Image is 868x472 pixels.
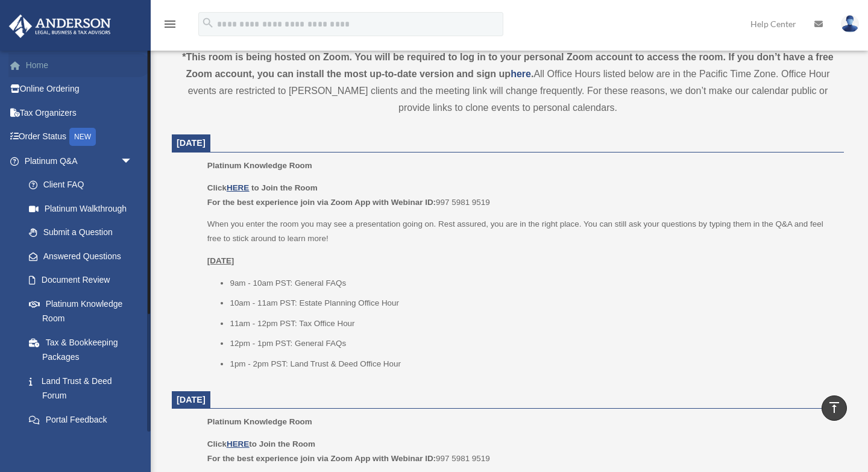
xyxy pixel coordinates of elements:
a: Home [8,53,151,77]
li: 1pm - 2pm PST: Land Trust & Deed Office Hour [230,357,835,371]
a: Tax & Bookkeeping Packages [17,330,151,369]
li: 9am - 10am PST: General FAQs [230,276,835,291]
a: Land Trust & Deed Forum [17,369,151,407]
a: Answered Questions [17,244,151,268]
b: Click to Join the Room [207,439,315,448]
p: 997 5981 9519 [207,437,835,465]
img: User Pic [841,15,859,33]
span: arrow_drop_down [121,149,145,174]
span: Platinum Knowledge Room [207,161,312,170]
li: 10am - 11am PST: Estate Planning Office Hour [230,296,835,310]
p: 997 5981 9519 [207,181,835,209]
a: Portal Feedback [17,407,151,432]
a: here [511,69,531,79]
span: [DATE] [177,395,206,404]
b: Click [207,183,251,192]
a: Order StatusNEW [8,125,151,149]
i: menu [163,17,177,31]
div: All Office Hours listed below are in the Pacific Time Zone. Office Hour events are restricted to ... [172,49,844,116]
a: Platinum Q&Aarrow_drop_down [8,149,151,173]
span: [DATE] [177,138,206,148]
a: HERE [227,439,249,448]
span: arrow_drop_down [121,432,145,456]
li: 11am - 12pm PST: Tax Office Hour [230,316,835,331]
u: [DATE] [207,256,234,265]
strong: . [531,69,533,79]
a: Platinum Knowledge Room [17,292,145,330]
b: For the best experience join via Zoom App with Webinar ID: [207,454,436,463]
a: vertical_align_top [822,395,847,421]
strong: *This room is being hosted on Zoom. You will be required to log in to your personal Zoom account ... [182,52,833,79]
span: Platinum Knowledge Room [207,417,312,426]
img: Anderson Advisors Platinum Portal [5,14,115,38]
a: Tax Organizers [8,101,151,125]
li: 12pm - 1pm PST: General FAQs [230,336,835,351]
a: Online Ordering [8,77,151,101]
b: For the best experience join via Zoom App with Webinar ID: [207,198,436,207]
i: vertical_align_top [827,400,841,415]
i: search [201,16,215,30]
a: HERE [227,183,249,192]
a: Document Review [17,268,151,292]
a: Client FAQ [17,173,151,197]
p: When you enter the room you may see a presentation going on. Rest assured, you are in the right p... [207,217,835,245]
a: Digital Productsarrow_drop_down [8,432,151,456]
a: Platinum Walkthrough [17,197,151,221]
div: NEW [69,128,96,146]
a: Submit a Question [17,221,151,245]
b: to Join the Room [251,183,318,192]
a: menu [163,21,177,31]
